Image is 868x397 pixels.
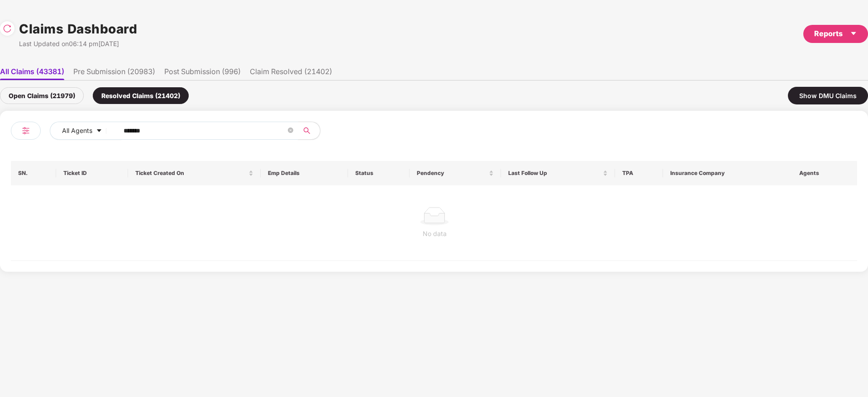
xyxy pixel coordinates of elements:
img: svg+xml;base64,PHN2ZyB4bWxucz0iaHR0cDovL3d3dy53My5vcmcvMjAwMC9zdmciIHdpZHRoPSIyNCIgaGVpZ2h0PSIyNC... [20,125,31,136]
span: close-circle [288,127,293,135]
span: Last Follow Up [508,170,601,177]
th: Emp Details [261,161,348,185]
th: Last Follow Up [501,161,615,185]
span: All Agents [62,126,92,136]
div: Reports [814,28,857,39]
span: Ticket Created On [135,170,247,177]
span: caret-down [850,30,857,37]
li: Pre Submission (20983) [73,67,155,80]
button: All Agentscaret-down [50,122,122,140]
th: Ticket Created On [128,161,261,185]
div: Show DMU Claims [788,87,868,104]
h1: Claims Dashboard [19,19,137,39]
th: Status [348,161,410,185]
th: SN. [11,161,56,185]
span: close-circle [288,128,293,133]
img: svg+xml;base64,PHN2ZyBpZD0iUmVsb2FkLTMyeDMyIiB4bWxucz0iaHR0cDovL3d3dy53My5vcmcvMjAwMC9zdmciIHdpZH... [3,24,12,33]
li: Claim Resolved (21402) [250,67,332,80]
div: No data [18,229,851,239]
th: TPA [615,161,663,185]
span: Pendency [417,170,487,177]
th: Insurance Company [663,161,793,185]
li: Post Submission (996) [164,67,241,80]
span: caret-down [96,128,102,135]
button: search [298,122,320,140]
div: Last Updated on 06:14 pm[DATE] [19,39,137,49]
span: search [298,127,315,134]
th: Agents [792,161,857,185]
th: Pendency [410,161,501,185]
div: Resolved Claims (21402) [93,87,189,104]
th: Ticket ID [56,161,128,185]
